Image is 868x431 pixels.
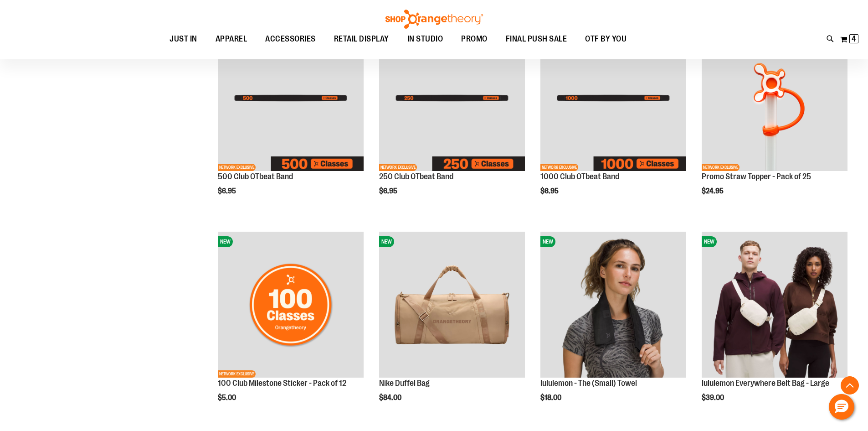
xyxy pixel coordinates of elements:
[218,232,364,378] img: 100 Club Milestone Sticker - Pack of 12
[218,370,256,378] span: NETWORK EXCLUSIVE
[576,29,636,50] a: OTF BY YOU
[702,394,725,402] span: $39.00
[379,236,394,247] span: NEW
[379,25,525,171] img: Image of 250 Club OTbeat Band
[540,187,560,195] span: $6.95
[506,29,567,49] span: FINAL PUSH SALE
[540,379,637,388] a: lululemon - The (Small) Towel
[702,232,847,379] a: lululemon Everywhere Belt Bag - LargeNEW
[218,379,346,388] a: 100 Club Milestone Sticker - Pack of 12
[540,164,578,171] span: NETWORK EXCLUSIVE
[540,232,686,378] img: lululemon - The (Small) Towel
[540,394,563,402] span: $18.00
[218,236,233,247] span: NEW
[218,25,364,172] a: Image of 500 Club OTbeat BandNEWNETWORK EXCLUSIVE
[213,227,368,425] div: product
[452,29,497,50] a: PROMO
[379,394,403,402] span: $84.00
[379,232,525,379] a: Nike Duffel BagNEW
[697,227,852,425] div: product
[841,376,859,395] button: Back To Top
[384,10,484,29] img: Shop Orangetheory
[375,227,529,425] div: product
[407,29,443,49] span: IN STUDIO
[461,29,488,49] span: PROMO
[497,29,576,50] a: FINAL PUSH SALE
[218,172,293,181] a: 500 Club OTbeat Band
[379,187,399,195] span: $6.95
[702,232,847,378] img: lululemon Everywhere Belt Bag - Large
[540,25,686,171] img: Image of 1000 Club OTbeat Band
[398,29,452,50] a: IN STUDIO
[218,232,364,379] a: 100 Club Milestone Sticker - Pack of 12NEWNETWORK EXCLUSIVE
[206,29,257,50] a: APPAREL
[540,172,619,181] a: 1000 Club OTbeat Band
[325,29,398,50] a: RETAIL DISPLAY
[218,25,364,171] img: Image of 500 Club OTbeat Band
[160,29,206,50] a: JUST IN
[697,21,852,218] div: product
[702,25,847,171] img: Promo Straw Topper - Pack of 25
[379,379,430,388] a: Nike Duffel Bag
[265,29,316,49] span: ACCESSORIES
[379,164,417,171] span: NETWORK EXCLUSIVE
[536,227,691,425] div: product
[379,232,525,378] img: Nike Duffel Bag
[540,232,686,379] a: lululemon - The (Small) TowelNEW
[702,379,829,388] a: lululemon Everywhere Belt Bag - Large
[218,394,237,402] span: $5.00
[702,172,811,181] a: Promo Straw Topper - Pack of 25
[379,25,525,172] a: Image of 250 Club OTbeat BandNEWNETWORK EXCLUSIVE
[702,25,847,172] a: Promo Straw Topper - Pack of 25NEWNETWORK EXCLUSIVE
[334,29,389,49] span: RETAIL DISPLAY
[540,236,555,247] span: NEW
[702,187,725,195] span: $24.95
[169,29,197,49] span: JUST IN
[829,394,854,420] button: Hello, have a question? Let’s chat.
[213,21,368,214] div: product
[256,29,325,49] a: ACCESSORIES
[540,25,686,172] a: Image of 1000 Club OTbeat BandNEWNETWORK EXCLUSIVE
[216,29,247,49] span: APPAREL
[585,29,627,49] span: OTF BY YOU
[702,236,717,247] span: NEW
[379,172,453,181] a: 250 Club OTbeat Band
[702,164,740,171] span: NETWORK EXCLUSIVE
[218,164,256,171] span: NETWORK EXCLUSIVE
[536,21,691,214] div: product
[852,34,856,43] span: 4
[375,21,529,214] div: product
[218,187,237,195] span: $6.95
